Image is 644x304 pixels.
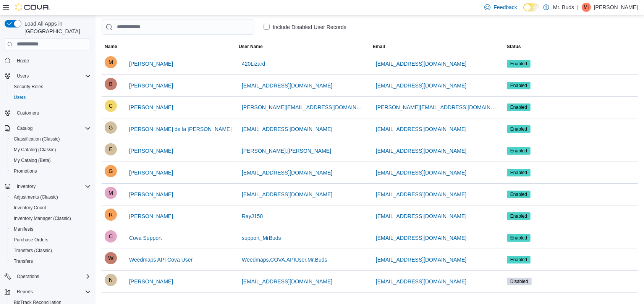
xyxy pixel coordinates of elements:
[105,230,117,243] div: Cova
[507,169,531,176] span: Enabled
[11,167,91,176] span: Promotions
[376,60,466,68] span: [EMAIL_ADDRESS][DOMAIN_NAME]
[17,110,39,116] span: Customers
[507,256,531,264] span: Enabled
[8,144,94,155] button: My Catalog (Classic)
[264,23,346,32] label: Include Disabled User Records
[373,274,469,289] button: [EMAIL_ADDRESS][DOMAIN_NAME]
[108,121,113,134] span: g
[129,212,173,220] span: [PERSON_NAME]
[11,82,91,91] span: Security Roles
[11,203,91,212] span: Inventory Count
[373,56,469,71] button: [EMAIL_ADDRESS][DOMAIN_NAME]
[373,252,469,267] button: [EMAIL_ADDRESS][DOMAIN_NAME]
[242,82,332,89] span: [EMAIL_ADDRESS][DOMAIN_NAME]
[376,147,466,155] span: [EMAIL_ADDRESS][DOMAIN_NAME]
[507,234,531,242] span: Enabled
[11,235,91,244] span: Purchase Orders
[105,121,117,134] div: gloria
[14,287,91,296] span: Reports
[14,56,32,65] a: Home
[14,124,91,133] span: Catalog
[239,100,367,115] button: [PERSON_NAME][EMAIL_ADDRESS][DOMAIN_NAME]
[11,93,29,102] a: Users
[14,94,26,100] span: Users
[11,257,91,266] span: Transfers
[14,237,49,243] span: Purchase Orders
[21,20,91,35] span: Load All Apps in [GEOGRAPHIC_DATA]
[594,3,638,12] p: [PERSON_NAME]
[14,182,91,191] span: Inventory
[14,247,52,254] span: Transfers (Classic)
[14,124,36,133] button: Catalog
[129,256,193,264] span: Weedmaps API Cova User
[8,134,94,144] button: Classification (Classic)
[14,168,37,174] span: Promotions
[11,257,36,266] a: Transfers
[373,165,469,180] button: [EMAIL_ADDRESS][DOMAIN_NAME]
[105,78,117,90] div: Brandon
[14,215,71,222] span: Inventory Manager (Classic)
[129,191,173,198] span: [PERSON_NAME]
[17,125,32,131] span: Catalog
[507,147,531,155] span: Enabled
[373,44,385,50] span: Email
[510,213,527,220] span: Enabled
[242,60,265,68] span: 420Lizard
[108,252,113,264] span: W
[376,278,466,285] span: [EMAIL_ADDRESS][DOMAIN_NAME]
[507,103,531,111] span: Enabled
[129,125,231,133] span: [PERSON_NAME] de la [PERSON_NAME]
[242,212,263,220] span: RayJ158
[376,234,466,242] span: [EMAIL_ADDRESS][DOMAIN_NAME]
[242,125,332,133] span: [EMAIL_ADDRESS][DOMAIN_NAME]
[11,134,91,144] span: Classification (Classic)
[14,56,91,65] span: Home
[11,82,46,91] a: Security Roles
[510,256,527,263] span: Enabled
[126,230,165,246] button: Cova Support
[376,103,498,111] span: [PERSON_NAME][EMAIL_ADDRESS][DOMAIN_NAME]
[507,191,531,198] span: Enabled
[242,169,332,176] span: [EMAIL_ADDRESS][DOMAIN_NAME]
[510,104,527,111] span: Enabled
[373,209,469,224] button: [EMAIL_ADDRESS][DOMAIN_NAME]
[14,272,42,281] button: Operations
[108,187,113,199] span: M
[109,209,113,221] span: R
[129,60,173,68] span: [PERSON_NAME]
[2,286,94,297] button: Reports
[14,157,51,163] span: My Catalog (Beta)
[242,191,332,198] span: [EMAIL_ADDRESS][DOMAIN_NAME]
[582,3,591,12] div: Mike Issa
[11,235,52,244] a: Purchase Orders
[507,212,531,220] span: Enabled
[376,191,466,198] span: [EMAIL_ADDRESS][DOMAIN_NAME]
[242,234,281,242] span: support_MrBuds
[510,278,528,285] span: Disabled
[126,209,176,224] button: [PERSON_NAME]
[105,143,117,155] div: Elijah
[14,147,56,153] span: My Catalog (Classic)
[126,100,176,115] button: [PERSON_NAME]
[239,165,335,180] button: [EMAIL_ADDRESS][DOMAIN_NAME]
[523,11,524,12] span: Dark Mode
[11,93,91,102] span: Users
[376,82,466,89] span: [EMAIL_ADDRESS][DOMAIN_NAME]
[2,271,94,282] button: Operations
[239,209,266,224] button: RayJ158
[510,169,527,176] span: Enabled
[14,226,33,232] span: Manifests
[11,192,61,202] a: Adjustments (Classic)
[8,192,94,202] button: Adjustments (Classic)
[17,289,33,295] span: Reports
[2,107,94,118] button: Customers
[242,256,327,264] span: Weedmaps.COVA.APIUser.Mr.Buds
[14,136,60,142] span: Classification (Classic)
[17,273,39,280] span: Operations
[14,108,42,118] a: Customers
[239,143,334,158] button: [PERSON_NAME].[PERSON_NAME]
[14,272,91,281] span: Operations
[373,230,469,246] button: [EMAIL_ADDRESS][DOMAIN_NAME]
[105,44,117,50] span: Name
